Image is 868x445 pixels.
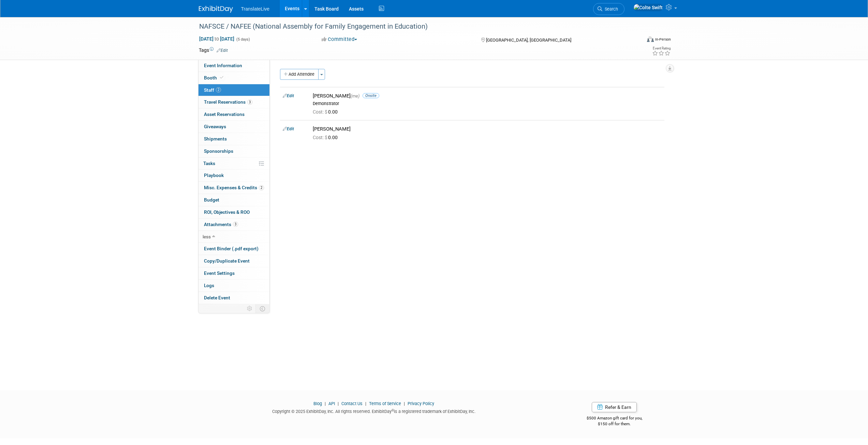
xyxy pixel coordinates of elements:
button: Add Attendee [280,69,319,80]
a: Event Binder (.pdf export) [198,243,269,255]
span: less [203,234,211,239]
a: Event Settings [198,267,269,279]
a: Contact Us [341,401,363,406]
a: Event Information [198,60,269,72]
div: Demonstrator [313,101,662,106]
a: Booth [198,72,269,84]
span: to [214,36,220,42]
a: Shipments [198,133,269,145]
a: Giveaways [198,121,269,133]
span: | [323,401,327,406]
span: | [402,401,407,406]
span: 0.00 [313,135,340,140]
a: Edit [283,127,294,131]
div: [PERSON_NAME] [313,93,662,99]
span: TranslateLive [241,6,270,12]
span: Shipments [204,136,227,142]
a: Copy/Duplicate Event [198,255,269,267]
span: Event Binder (.pdf export) [204,246,259,251]
i: Booth reservation complete [220,76,223,79]
span: Logs [204,283,214,288]
td: Personalize Event Tab Strip [244,304,256,313]
img: ExhibitDay [199,6,233,13]
a: Logs [198,280,269,292]
span: Cost: $ [313,109,328,115]
a: Sponsorships [198,145,269,157]
a: Misc. Expenses & Credits2 [198,182,269,194]
span: Delete Event [204,295,230,300]
td: Tags [199,47,228,54]
span: Budget [204,197,219,203]
span: (5 days) [236,37,250,42]
span: Tasks [203,161,215,166]
a: Delete Event [198,292,269,304]
sup: ® [392,409,394,412]
div: $150 off for them. [559,421,670,427]
div: $500 Amazon gift card for you, [559,411,670,427]
a: Playbook [198,169,269,181]
span: Asset Reservations [204,112,245,117]
a: less [198,231,269,243]
span: Playbook [204,173,224,178]
span: Event Information [204,63,242,68]
span: Giveaways [204,124,226,129]
div: Copyright © 2025 ExhibitDay, Inc. All rights reserved. ExhibitDay is a registered trademark of Ex... [199,407,549,415]
a: Budget [198,194,269,206]
img: Colte Swift [633,4,663,11]
span: Booth [204,75,225,80]
a: Refer & Earn [592,402,637,412]
span: Attachments [204,222,238,227]
span: | [364,401,368,406]
span: Event Settings [204,270,235,276]
a: Terms of Service [369,401,401,406]
span: (me) [351,93,359,99]
a: API [328,401,335,406]
a: Tasks [198,158,269,169]
span: 3 [233,222,238,227]
div: In-Person [655,37,671,42]
a: Attachments3 [198,219,269,231]
span: [GEOGRAPHIC_DATA], [GEOGRAPHIC_DATA] [486,38,571,43]
td: Toggle Event Tabs [255,304,269,313]
a: Privacy Policy [408,401,434,406]
span: Copy/Duplicate Event [204,258,250,264]
span: 3 [247,100,252,105]
a: Search [593,3,624,15]
span: Misc. Expenses & Credits [204,185,264,190]
span: Onsite [363,93,379,98]
a: Asset Reservations [198,108,269,120]
span: | [336,401,340,406]
div: Event Rating [652,47,671,50]
span: 0.00 [313,109,340,115]
div: NAFSCE / NAFEE (National Assembly for Family Engagement in Education) [197,20,631,33]
span: Search [602,6,618,12]
a: Blog [313,401,322,406]
img: Format-Inperson.png [647,36,654,42]
a: Staff2 [198,84,269,96]
a: Edit [283,93,294,98]
span: 2 [216,87,221,92]
span: Sponsorships [204,148,233,154]
a: ROI, Objectives & ROO [198,206,269,218]
div: Event Format [601,35,671,46]
a: Edit [217,48,228,53]
a: Travel Reservations3 [198,96,269,108]
div: [PERSON_NAME] [313,126,662,132]
span: Staff [204,87,221,93]
span: [DATE] [DATE] [199,36,235,42]
button: Committed [319,36,360,43]
span: 2 [259,185,264,190]
span: Travel Reservations [204,99,252,105]
span: Cost: $ [313,135,328,140]
span: ROI, Objectives & ROO [204,209,250,215]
